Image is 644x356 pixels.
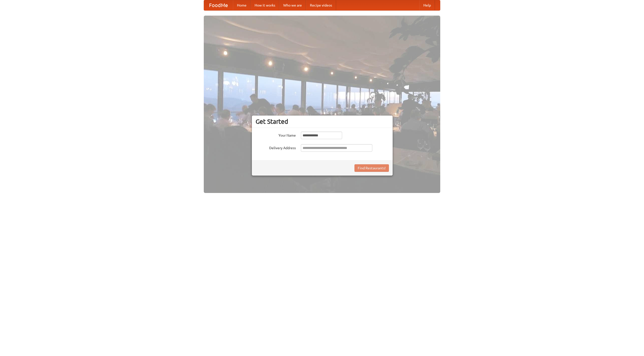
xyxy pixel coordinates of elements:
a: FoodMe [204,0,233,10]
a: Recipe videos [306,0,336,10]
a: Help [419,0,435,10]
button: Find Restaurants! [354,164,389,172]
a: Home [233,0,251,10]
h3: Get Started [256,118,389,125]
label: Your Name [256,132,296,138]
a: Who we are [279,0,306,10]
a: How it works [251,0,279,10]
label: Delivery Address [256,144,296,150]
